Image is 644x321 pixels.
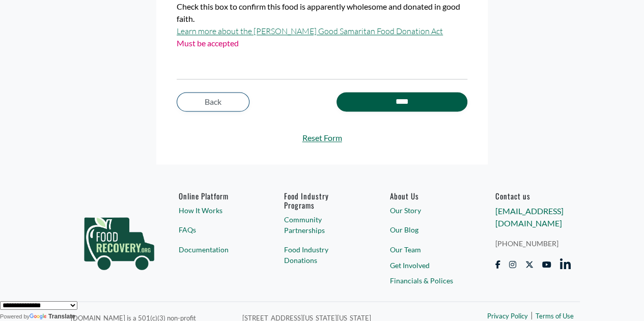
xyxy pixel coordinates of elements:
a: Get Involved [389,259,465,270]
a: Learn more about the [PERSON_NAME] Good Samaritan Food Donation Act [177,26,443,36]
label: Check this box to confirm this food is apparently wholesome and donated in good faith. [177,1,467,25]
img: Google Translate [30,313,48,320]
a: [PHONE_NUMBER] [495,238,571,249]
a: Reset Form [177,132,467,144]
p: Must be accepted [177,37,467,49]
a: Documentation [179,244,255,255]
a: Back [177,92,249,111]
a: Food Industry Donations [284,244,360,266]
h6: Food Industry Programs [284,191,360,210]
a: Our Team [389,244,465,255]
a: Our Blog [389,224,465,235]
a: [EMAIL_ADDRESS][DOMAIN_NAME] [495,206,564,228]
a: Financials & Polices [389,275,465,285]
h6: Contact us [495,191,571,200]
a: How It Works [179,205,255,216]
a: Our Story [389,205,465,216]
h6: Online Platform [179,191,255,200]
a: About Us [389,191,465,200]
a: Community Partnerships [284,214,360,236]
img: food_recovery_green_logo-76242d7a27de7ed26b67be613a865d9c9037ba317089b267e0515145e5e51427.png [73,191,165,288]
a: FAQs [179,224,255,235]
a: Translate [30,313,75,320]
